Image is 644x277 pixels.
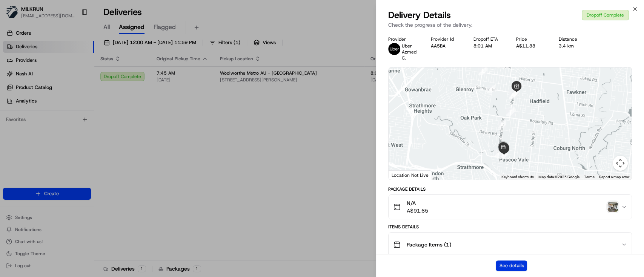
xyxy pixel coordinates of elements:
[388,186,632,192] div: Package Details
[516,36,547,42] div: Price
[494,149,503,157] div: 9
[402,43,412,49] span: Uber
[389,170,432,180] div: Location Not Live
[516,43,547,49] div: A$11.88
[388,224,632,230] div: Items Details
[478,67,487,75] div: 2
[607,202,618,212] img: photo_proof_of_delivery image
[584,175,595,179] a: Terms (opens in new tab)
[473,43,504,49] div: 8:01 AM
[613,156,628,171] button: Map camera controls
[501,174,534,180] button: Keyboard shortcuts
[388,9,451,21] span: Delivery Details
[390,170,415,180] a: Open this area in Google Maps (opens a new window)
[407,207,428,214] span: A$91.65
[473,36,504,42] div: Dropoff ETA
[487,85,495,93] div: 3
[407,199,428,207] span: N/A
[559,43,589,49] div: 3.4 km
[431,43,446,49] button: AA5BA
[431,36,461,42] div: Provider Id
[388,36,419,42] div: Provider
[388,43,400,55] img: uber-new-logo.jpeg
[499,151,507,159] div: 10
[538,175,579,179] span: Map data ©2025 Google
[407,241,451,248] span: Package Items ( 1 )
[496,260,527,271] button: See details
[389,195,632,219] button: N/AA$91.65photo_proof_of_delivery image
[390,170,415,180] img: Google
[402,49,417,61] span: Azmed C.
[559,36,589,42] div: Distance
[498,120,506,129] div: 8
[389,233,632,257] button: Package Items (1)
[509,90,517,98] div: 5
[388,21,632,29] p: Check the progress of the delivery.
[599,175,629,179] a: Report a map error
[506,107,515,116] div: 7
